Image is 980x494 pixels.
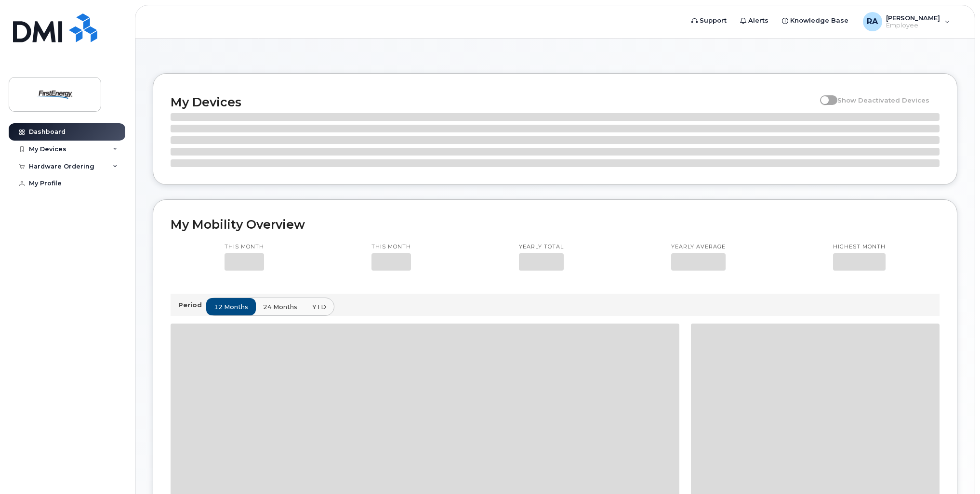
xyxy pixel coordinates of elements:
p: This month [371,243,411,251]
p: Yearly total [519,243,564,251]
p: This month [225,243,264,251]
input: Show Deactivated Devices [820,91,828,99]
p: Period [178,300,206,310]
p: Yearly average [671,243,726,251]
h2: My Devices [171,95,815,109]
span: Show Deactivated Devices [837,96,929,104]
span: 24 months [263,302,297,312]
p: Highest month [833,243,886,251]
h2: My Mobility Overview [171,217,940,232]
span: YTD [312,302,326,312]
